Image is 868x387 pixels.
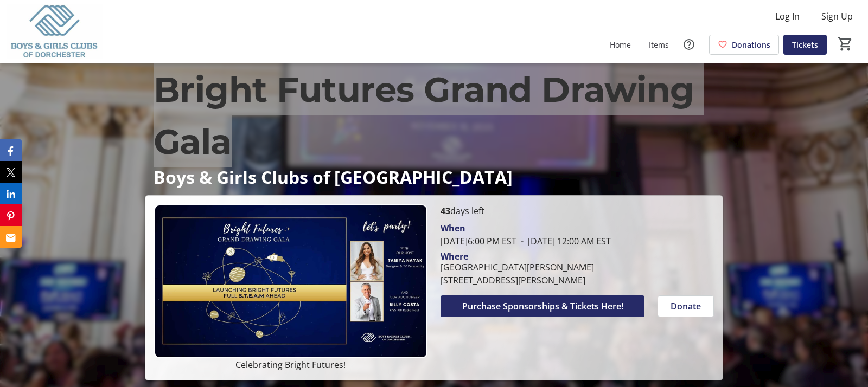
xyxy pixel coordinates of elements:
[441,252,468,261] div: Where
[154,63,715,167] p: Bright Futures Grand Drawing Gala
[154,358,427,371] p: Celebrating Bright Futures!
[601,35,640,55] a: Home
[792,39,818,50] span: Tickets
[678,34,700,55] button: Help
[7,4,103,59] img: Boys & Girls Clubs of Dorchester's Logo
[649,39,669,50] span: Items
[441,261,594,274] div: [GEOGRAPHIC_DATA][PERSON_NAME]
[441,222,465,235] div: When
[767,8,808,25] button: Log In
[154,204,427,358] img: Campaign CTA Media Photo
[610,39,631,50] span: Home
[821,10,853,23] span: Sign Up
[441,295,644,317] button: Purchase Sponsorships & Tickets Here!
[516,235,528,247] span: -
[516,235,611,247] span: [DATE] 12:00 AM EST
[462,300,623,313] span: Purchase Sponsorships & Tickets Here!
[732,39,770,50] span: Donations
[783,35,827,55] a: Tickets
[658,295,714,317] button: Donate
[775,10,800,23] span: Log In
[441,205,450,217] span: 43
[813,8,861,25] button: Sign Up
[709,35,779,55] a: Donations
[640,35,678,55] a: Items
[441,235,516,247] span: [DATE] 6:00 PM EST
[835,34,855,54] button: Cart
[441,204,714,217] p: days left
[671,300,701,313] span: Donate
[154,167,715,186] p: Boys & Girls Clubs of [GEOGRAPHIC_DATA]
[441,274,594,287] div: [STREET_ADDRESS][PERSON_NAME]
